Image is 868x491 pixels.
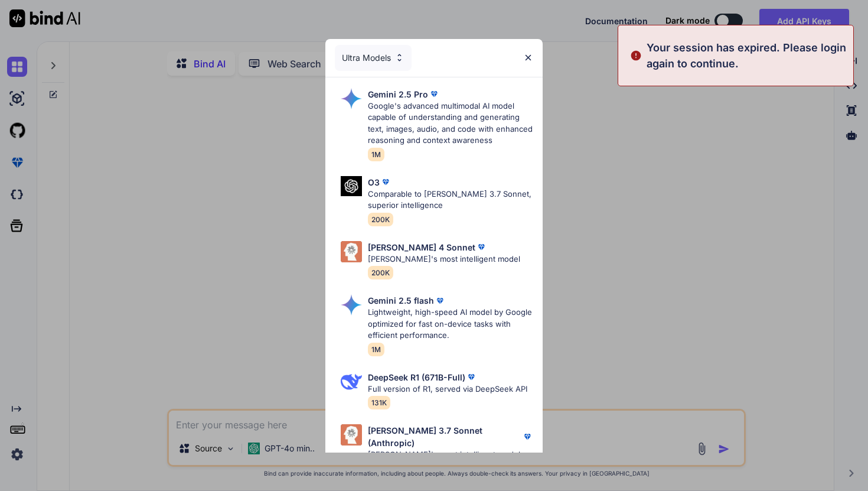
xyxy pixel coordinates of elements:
[394,53,404,63] img: Pick Models
[368,307,533,342] p: Lightweight, high-speed AI model by Google optimized for fast on-device tasks with efficient perf...
[368,241,475,253] p: [PERSON_NAME] 4 Sonnet
[368,383,527,395] p: Full version of R1, served via DeepSeek API
[380,176,391,188] img: premium
[368,396,390,409] span: 131K
[341,294,362,316] img: Pick Models
[368,343,384,356] span: 1M
[368,449,533,461] p: [PERSON_NAME]'s most intelligent model
[368,253,520,265] p: [PERSON_NAME]'s most intelligent model
[368,188,533,212] p: Comparable to [PERSON_NAME] 3.7 Sonnet, superior intelligence
[647,40,846,71] p: Your session has expired. Please login again to continue.
[434,295,446,307] img: premium
[523,53,533,63] img: close
[335,45,412,71] div: Ultra Models
[630,40,642,71] img: alert
[428,88,440,100] img: premium
[368,176,380,188] p: O3
[368,213,393,226] span: 200K
[368,424,521,449] p: [PERSON_NAME] 3.7 Sonnet (Anthropic)
[368,88,428,100] p: Gemini 2.5 Pro
[475,241,487,253] img: premium
[368,266,393,279] span: 200K
[521,431,533,443] img: premium
[368,294,434,307] p: Gemini 2.5 flash
[341,241,362,262] img: Pick Models
[341,371,362,392] img: Pick Models
[341,88,362,109] img: Pick Models
[368,100,533,147] p: Google's advanced multimodal AI model capable of understanding and generating text, images, audio...
[341,176,362,197] img: Pick Models
[368,148,384,161] span: 1M
[368,371,465,383] p: DeepSeek R1 (671B-Full)
[341,424,362,446] img: Pick Models
[465,371,477,383] img: premium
